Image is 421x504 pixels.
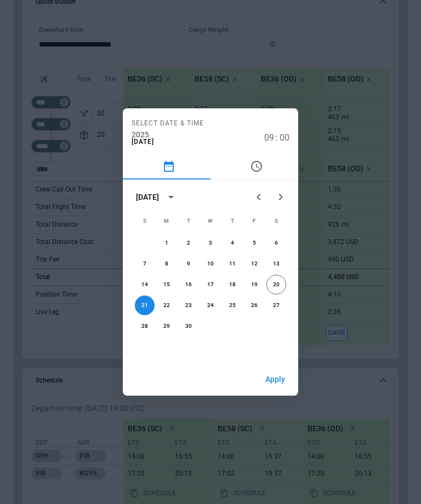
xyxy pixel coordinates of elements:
button: 15 [157,275,177,294]
span: Wednesday [201,210,220,232]
button: 10 [201,254,220,274]
div: [DATE] [136,193,159,202]
button: calendar view is open, switch to year view [162,188,180,206]
span: Monday [157,210,177,232]
button: 5 [244,233,264,253]
button: Next month [270,186,292,208]
button: 1 [157,233,177,253]
button: 11 [223,254,242,274]
button: 9 [179,254,198,274]
button: Previous month [248,186,270,208]
button: 23 [179,296,198,315]
button: 28 [135,316,155,336]
span: Friday [244,210,264,232]
button: [DATE] [132,140,154,144]
button: 6 [266,233,286,253]
button: 24 [201,296,220,315]
button: Apply [257,368,294,391]
button: 18 [223,275,242,294]
button: 3 [201,233,220,253]
button: 12 [244,254,264,274]
button: 20 [266,275,286,294]
button: 16 [179,275,198,294]
button: 19 [244,275,264,294]
button: 27 [266,296,286,315]
button: 25 [223,296,242,315]
button: 14 [135,275,155,294]
button: 17 [201,275,220,294]
button: 2 [179,233,198,253]
button: 4 [223,233,242,253]
span: Thursday [223,210,242,232]
button: 21 [135,296,155,315]
button: 22 [157,296,177,315]
button: pick date [123,153,210,179]
span: Sunday [135,210,155,232]
button: 30 [179,316,198,336]
button: 7 [135,254,155,274]
button: 26 [244,296,264,315]
span: Saturday [266,210,286,232]
span: Tuesday [179,210,198,232]
button: 00 [280,132,289,143]
button: 2025 [132,130,149,140]
span: Select date & time [132,117,204,130]
button: pick time [210,153,298,179]
button: 8 [157,254,177,274]
span: : [275,132,277,143]
button: 29 [157,316,177,336]
button: 09 [264,132,274,143]
button: 13 [266,254,286,274]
